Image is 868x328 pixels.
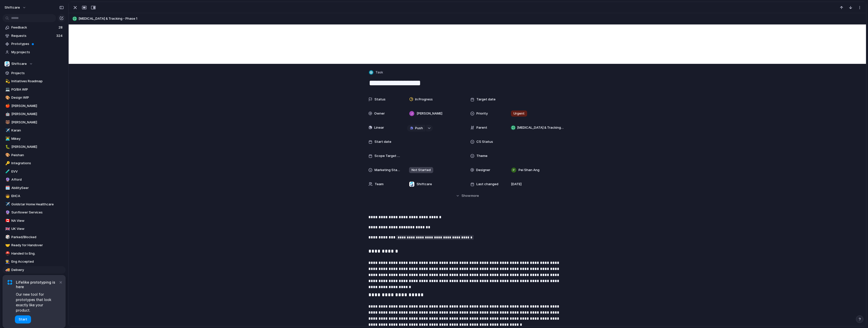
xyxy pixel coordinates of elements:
[5,243,10,248] button: 🤝
[11,153,64,158] span: Peishan
[11,226,64,231] span: UK View
[5,136,9,142] div: 👨‍💻
[5,169,9,174] div: 🧪
[11,71,64,76] span: Projects
[417,111,442,116] span: [PERSON_NAME]
[11,259,64,264] span: Eng Accepted
[3,32,66,40] a: Requests324
[3,151,66,159] a: 🎨Peishan
[19,317,27,322] span: Start
[407,125,425,131] button: Push
[5,95,10,100] button: 🎨
[5,160,9,166] div: 🔑
[11,95,64,100] span: Design WIP
[375,182,384,187] span: Team
[5,112,10,117] button: 🤖
[476,168,490,173] span: Designer
[59,25,64,30] span: 28
[5,128,9,133] div: ✈️
[513,111,525,116] span: Urgent
[5,210,10,215] button: 🔮
[476,125,487,130] span: Parent
[3,119,66,126] div: 🐻[PERSON_NAME]
[11,103,64,108] span: [PERSON_NAME]
[5,136,10,141] button: 👨‍💻
[3,241,66,249] a: 🤝Ready for Handover
[5,103,10,108] button: 🍎
[3,192,66,200] a: 🧒EHCA
[11,251,64,256] span: Handed to Eng.
[5,218,10,223] button: 🇨🇦
[3,233,66,241] div: 🎲Parked/Blocked
[415,126,423,131] span: Push
[3,184,66,192] a: 🗓️AbilitySeer
[519,168,539,173] span: Pei Shan Ang
[476,111,488,116] span: Priority
[3,110,66,118] a: 🤖[PERSON_NAME]
[11,210,64,215] span: Sunflower Services
[3,143,66,151] a: 🐛[PERSON_NAME]
[3,274,66,282] a: 🎉Features Released this week
[3,48,66,56] a: My projects
[11,194,64,199] span: EHCA
[78,16,864,21] span: [MEDICAL_DATA] & Tracking - Phase 1
[16,292,58,313] span: Our new tool for prototypes that look exactly like your product.
[5,226,10,231] button: 🇬🇧
[3,176,66,183] a: 🔮Afford
[5,202,10,207] button: ✈️
[368,191,566,200] button: Showmore
[3,135,66,143] a: 👨‍💻Mikey
[11,112,64,117] span: [PERSON_NAME]
[3,168,66,175] div: 🧪EVV
[374,111,385,116] span: Owner
[476,97,496,102] span: Target date
[3,60,66,68] button: Shiftcare
[5,226,9,232] div: 🇬🇧
[5,234,9,240] div: 🎲
[5,119,9,125] div: 🐻
[5,95,9,101] div: 🎨
[374,97,386,102] span: Status
[11,218,64,223] span: NA View
[11,120,64,125] span: [PERSON_NAME]
[3,201,66,208] a: ✈️Goldstar Home Healthcare
[3,127,66,134] a: ✈️Karan
[3,217,66,225] a: 🇨🇦NA View
[11,267,64,272] span: Delivery
[415,97,433,102] span: In Progress
[11,61,27,66] span: Shiftcare
[5,153,10,158] button: 🎨
[11,50,64,55] span: My projects
[16,280,58,289] span: Lifelike prototyping is here
[374,168,401,173] span: Marketing Status
[3,225,66,233] div: 🇬🇧UK View
[5,79,10,84] button: 💫
[5,111,9,117] div: 🤖
[5,218,9,224] div: 🇨🇦
[11,144,64,149] span: [PERSON_NAME]
[3,266,66,274] a: 🚚Delivery
[3,94,66,101] a: 🎨Design WIP
[11,87,64,92] span: PO/BA WIP
[412,168,431,173] span: Not Started
[11,33,55,38] span: Requests
[3,258,66,265] div: 👨‍🏭Eng Accepted
[368,69,385,76] button: Task
[3,159,66,167] div: 🔑Integrations
[3,77,66,85] a: 💫Initiatives Roadmap
[5,144,10,149] button: 🐛
[3,86,66,93] a: 💻PO/BA WIP
[375,70,383,75] span: Task
[3,209,66,216] div: 🔮Sunflower Services
[5,120,10,125] button: 🐻
[5,194,10,199] button: 🧒
[3,250,66,257] a: ⛑️Handed to Eng.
